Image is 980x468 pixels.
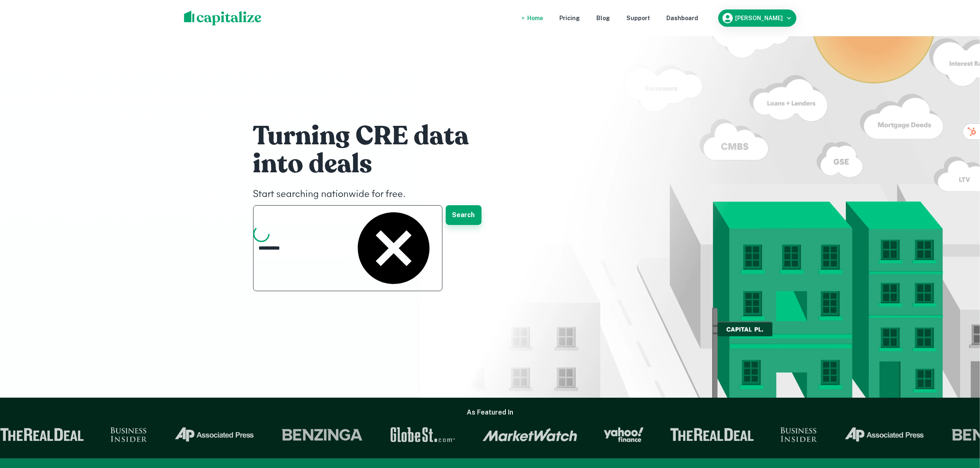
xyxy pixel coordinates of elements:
[173,427,254,442] img: Associated Press
[939,402,980,442] iframe: Chat Widget
[389,427,456,442] img: GlobeSt
[667,14,698,23] a: Dashboard
[560,14,580,23] a: Pricing
[718,9,796,27] button: [PERSON_NAME]
[253,148,500,181] h1: into deals
[597,14,610,23] a: Blog
[528,14,543,23] a: Home
[110,427,147,442] img: Business Insider
[670,428,754,441] img: The Real Deal
[627,14,650,23] a: Support
[280,427,363,442] img: Benzinga
[603,427,643,442] img: Yahoo Finance
[843,427,924,442] img: Associated Press
[184,11,262,25] img: capitalize-logo.png
[253,187,500,202] h4: Start searching nationwide for free.
[482,428,577,442] img: Market Watch
[780,427,817,442] img: Business Insider
[253,120,500,153] h1: Turning CRE data
[736,15,783,21] h6: [PERSON_NAME]
[446,205,482,225] button: Search
[467,408,513,417] h6: As Featured In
